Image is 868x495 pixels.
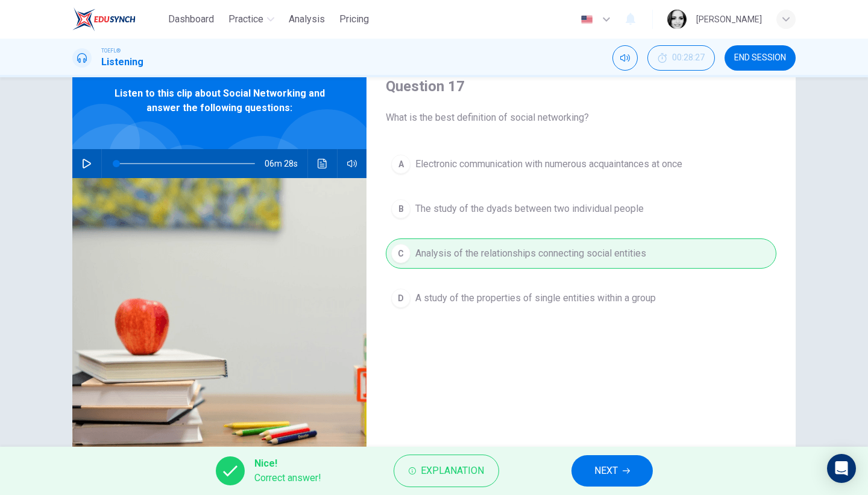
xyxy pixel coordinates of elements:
span: END SESSION [734,53,786,63]
span: Explanation [421,462,484,479]
div: Open Intercom Messenger [827,454,856,483]
span: Analysis [289,12,325,27]
span: Nice! [254,456,321,471]
div: [PERSON_NAME] [696,12,762,27]
img: Profile picture [667,10,687,29]
span: Correct answer! [254,471,321,485]
button: Analysis [284,8,330,30]
div: Mute [612,45,638,71]
span: What is the best definition of social networking? [386,110,776,125]
button: Click to see the audio transcription [313,149,332,178]
img: EduSynch logo [72,7,136,31]
button: Dashboard [163,8,219,30]
button: Practice [224,8,279,30]
h1: Listening [101,55,143,69]
img: Listen to this clip about Social Networking and answer the following questions: [72,178,366,472]
h4: Question 17 [386,77,776,96]
button: Explanation [394,455,499,487]
span: NEXT [594,462,618,479]
span: 06m 28s [265,149,307,178]
button: END SESSION [725,45,796,71]
img: en [579,15,594,24]
span: Pricing [339,12,369,27]
span: Listen to this clip about Social Networking and answer the following questions: [112,86,327,115]
span: Dashboard [168,12,214,27]
button: NEXT [571,455,653,487]
span: TOEFL® [101,46,121,55]
span: Practice [228,12,263,27]
a: EduSynch logo [72,7,163,31]
div: Hide [647,45,715,71]
button: 00:28:27 [647,45,715,71]
span: 00:28:27 [672,53,705,63]
button: Pricing [335,8,374,30]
